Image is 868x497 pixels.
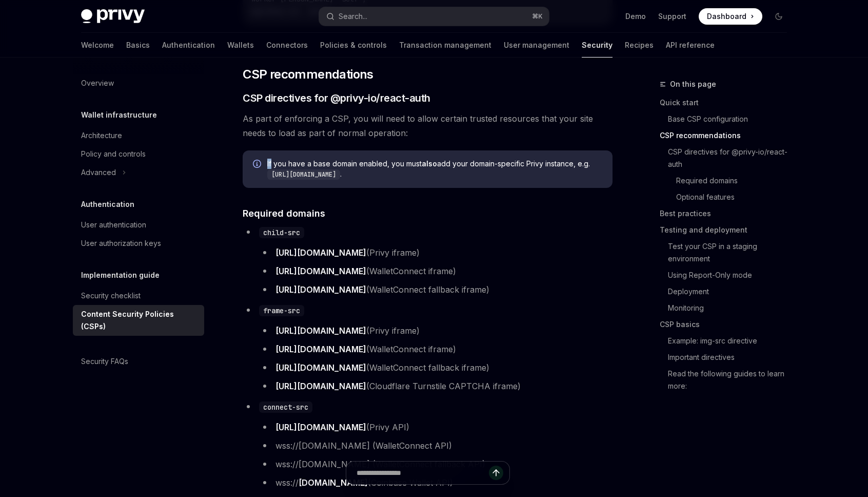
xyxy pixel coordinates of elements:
a: Dashboard [699,8,762,25]
span: CSP recommendations [243,66,373,83]
svg: Info [253,160,263,170]
span: On this page [670,78,716,90]
code: connect-src [259,402,312,413]
a: Connectors [266,33,308,58]
a: [URL][DOMAIN_NAME] [275,266,366,277]
a: CSP recommendations [660,127,795,144]
a: Policies & controls [320,33,387,58]
a: User authorization keys [73,234,204,253]
a: [URL][DOMAIN_NAME] [275,284,366,295]
a: Policy and controls [73,145,204,163]
li: (WalletConnect iframe) [259,342,613,356]
a: Welcome [81,33,114,58]
div: Search... [339,10,367,23]
a: Wallets [227,33,254,58]
a: CSP directives for @privy-io/react-auth [660,144,795,173]
a: Test your CSP in a staging environment [660,238,795,267]
div: Security FAQs [81,355,128,368]
code: [URL][DOMAIN_NAME] [267,169,340,180]
a: Required domains [660,173,795,189]
a: Recipes [625,33,654,58]
span: CSP directives for @privy-io/react-auth [243,91,430,105]
a: Monitoring [660,300,795,316]
span: As part of enforcing a CSP, you will need to allow certain trusted resources that your site needs... [243,111,613,140]
span: ⌘ K [532,12,543,21]
a: Basics [126,33,150,58]
a: Deployment [660,283,795,300]
a: [URL][DOMAIN_NAME] [275,247,366,258]
button: Send message [489,466,503,480]
a: Optional features [660,189,795,205]
div: Policy and controls [81,148,146,160]
h5: Wallet infrastructure [81,109,157,121]
button: Search...⌘K [319,7,549,26]
li: (Privy iframe) [259,245,613,260]
a: Important directives [660,349,795,366]
h5: Authentication [81,198,134,211]
a: Security checklist [73,286,204,305]
a: Support [658,11,686,22]
a: Example: img-src directive [660,333,795,349]
a: Read the following guides to learn more: [660,366,795,394]
a: [URL][DOMAIN_NAME] [275,344,366,355]
a: Transaction management [399,33,491,58]
a: Security FAQs [73,352,204,371]
a: Best practices [660,205,795,222]
div: Content Security Policies (CSPs) [81,308,198,333]
div: Advanced [81,166,116,179]
div: User authorization keys [81,237,161,250]
li: wss://[DOMAIN_NAME] (WalletConnect fallback API) [259,457,613,471]
li: (WalletConnect fallback iframe) [259,360,613,375]
div: User authentication [81,219,146,231]
a: Testing and deployment [660,222,795,238]
strong: also [422,159,437,168]
a: CSP basics [660,316,795,333]
a: [URL][DOMAIN_NAME] [275,381,366,392]
div: Architecture [81,129,122,142]
a: [URL][DOMAIN_NAME] [275,326,366,336]
button: Advanced [73,163,204,182]
a: Security [582,33,613,58]
a: [URL][DOMAIN_NAME] [275,362,366,373]
a: Using Report-Only mode [660,267,795,283]
a: Authentication [162,33,215,58]
a: Overview [73,74,204,92]
a: Base CSP configuration [660,111,795,127]
li: (WalletConnect fallback iframe) [259,282,613,297]
div: Overview [81,77,114,89]
li: (Privy API) [259,420,613,434]
img: dark logo [81,9,145,24]
h5: Implementation guide [81,269,160,281]
span: Dashboard [707,11,746,22]
input: Ask a question... [357,462,489,484]
code: child-src [259,227,304,238]
a: Content Security Policies (CSPs) [73,305,204,336]
div: Security checklist [81,290,141,302]
span: If you have a base domain enabled, you must add your domain-specific Privy instance, e.g. . [267,159,602,180]
li: (WalletConnect iframe) [259,264,613,278]
a: API reference [666,33,715,58]
a: Architecture [73,126,204,145]
a: Demo [625,11,646,22]
a: Quick start [660,94,795,111]
li: (Cloudflare Turnstile CAPTCHA iframe) [259,379,613,393]
li: (Privy iframe) [259,323,613,338]
button: Toggle dark mode [771,8,787,25]
span: Required domains [243,206,325,220]
a: User management [504,33,569,58]
code: frame-src [259,305,304,316]
a: User authentication [73,216,204,234]
a: [URL][DOMAIN_NAME] [275,422,366,433]
li: wss://[DOMAIN_NAME] (WalletConnect API) [259,438,613,453]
